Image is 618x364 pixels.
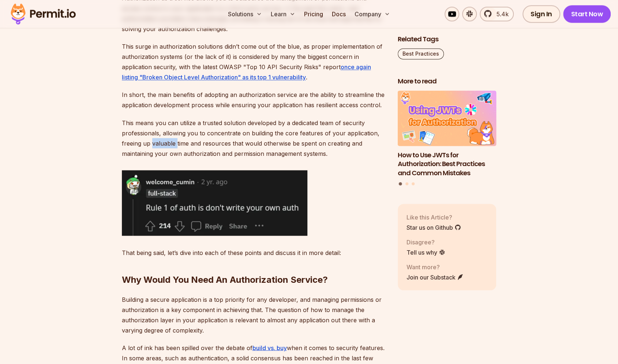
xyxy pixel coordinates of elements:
[480,7,514,21] a: 5.4k
[122,170,307,236] img: image (48).png
[329,7,349,21] a: Docs
[405,182,408,185] button: Go to slide 2
[7,1,79,26] img: Permit logo
[122,244,386,285] h2: Why Would You Need An Authorization Service?
[407,248,445,256] a: Tell us why
[398,35,497,44] h2: Related Tags
[399,182,402,185] button: Go to slide 1
[225,7,265,21] button: Solutions
[407,237,445,246] p: Disagree?
[252,344,287,351] a: build vs. buy
[398,49,444,60] a: Best Practices
[122,63,371,81] a: once again listing "Broken Object Level Authorization" as its top 1 vulnerability
[352,7,393,21] button: Company
[412,182,415,185] button: Go to slide 3
[122,294,386,335] p: Building a secure application is a top priority for any developer, and managing permissions or au...
[398,91,497,187] div: Posts
[122,90,386,110] p: In short, the main benefits of adopting an authorization service are the ability to streamline th...
[398,91,497,146] img: How to Use JWTs for Authorization: Best Practices and Common Mistakes
[398,150,497,177] h3: How to Use JWTs for Authorization: Best Practices and Common Mistakes
[268,7,298,21] button: Learn
[563,5,611,23] a: Start Now
[407,262,464,271] p: Want more?
[407,213,461,221] p: Like this Article?
[398,91,497,178] li: 1 of 3
[407,223,461,232] a: Star us on Github
[122,247,386,258] p: That being said, let’s dive into each of these points and discuss it in more detail:
[492,10,509,18] span: 5.4k
[398,77,497,86] h2: More to read
[301,7,326,21] a: Pricing
[523,5,560,23] a: Sign In
[407,273,464,281] a: Join our Substack
[122,117,386,158] p: This means you can utilize a trusted solution developed by a dedicated team of security professio...
[398,91,497,178] a: How to Use JWTs for Authorization: Best Practices and Common MistakesHow to Use JWTs for Authoriz...
[122,41,386,82] p: This surge in authorization solutions didn’t come out of the blue, as proper implementation of au...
